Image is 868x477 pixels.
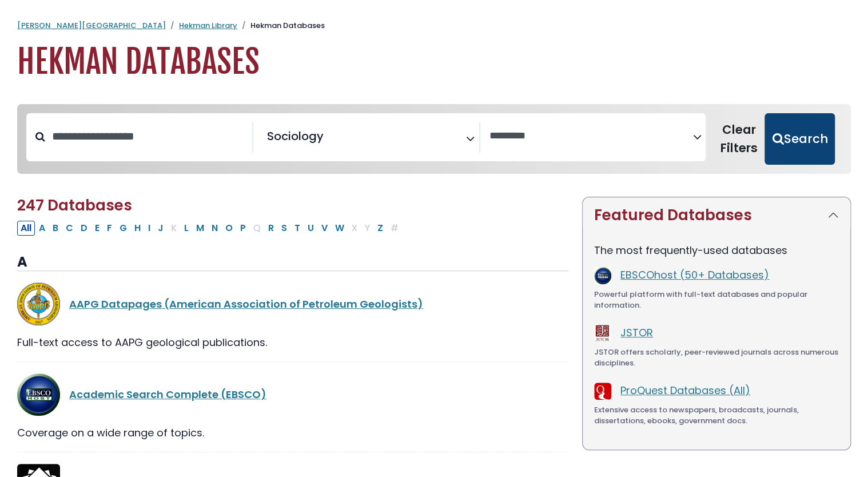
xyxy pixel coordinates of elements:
[237,221,249,236] button: Filter Results P
[318,221,331,236] button: Filter Results V
[17,220,403,234] div: Alpha-list to filter by first letter of database name
[116,221,130,236] button: Filter Results G
[91,221,103,236] button: Filter Results E
[712,113,765,165] button: Clear Filters
[62,221,77,236] button: Filter Results C
[620,383,750,397] a: ProQuest Databases (All)
[594,289,839,311] div: Powerful platform with full-text databases and popular information.
[208,221,221,236] button: Filter Results N
[620,325,653,340] a: JSTOR
[35,221,49,236] button: Filter Results A
[262,128,324,145] li: Sociology
[304,221,317,236] button: Filter Results U
[193,221,208,236] button: Filter Results M
[374,221,387,236] button: Filter Results Z
[620,268,769,282] a: EBSCOhost (50+ Databases)
[332,221,348,236] button: Filter Results W
[594,347,839,369] div: JSTOR offers scholarly, peer-reviewed journals across numerous disciplines.
[594,243,839,258] p: The most frequently-used databases
[489,130,693,142] textarea: Search
[154,221,167,236] button: Filter Results J
[181,221,192,236] button: Filter Results L
[326,134,334,146] textarea: Search
[77,221,91,236] button: Filter Results D
[69,387,266,402] a: Academic Search Complete (EBSCO)
[765,113,835,165] button: Submit for Search Results
[49,221,62,236] button: Filter Results B
[17,221,35,236] button: All
[17,20,851,31] nav: breadcrumb
[278,221,290,236] button: Filter Results S
[17,195,132,216] span: 247 Databases
[267,128,324,145] span: Sociology
[594,404,839,427] div: Extensive access to newspapers, broadcasts, journals, dissertations, ebooks, government docs.
[17,20,166,31] a: [PERSON_NAME][GEOGRAPHIC_DATA]
[237,20,325,31] li: Hekman Databases
[222,221,236,236] button: Filter Results O
[69,297,423,311] a: AAPG Datapages (American Association of Petroleum Geologists)
[17,254,568,271] h3: A
[583,197,850,233] button: Featured Databases
[145,221,154,236] button: Filter Results I
[131,221,144,236] button: Filter Results H
[265,221,277,236] button: Filter Results R
[45,127,252,146] input: Search database by title or keyword
[103,221,116,236] button: Filter Results F
[179,20,237,31] a: Hekman Library
[291,221,304,236] button: Filter Results T
[17,425,568,440] div: Coverage on a wide range of topics.
[17,104,851,174] nav: Search filters
[17,335,568,350] div: Full-text access to AAPG geological publications.
[17,43,851,81] h1: Hekman Databases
